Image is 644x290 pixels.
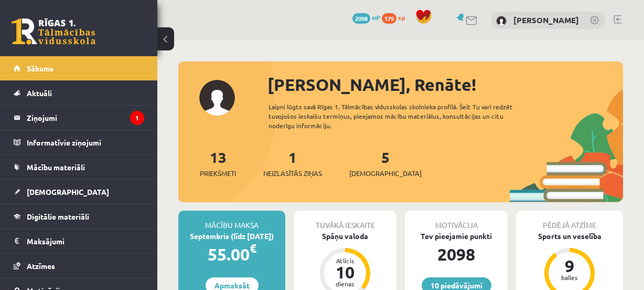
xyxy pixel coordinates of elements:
[250,241,256,256] span: €
[27,106,144,130] legend: Ziņojumi
[294,231,396,242] div: Spāņu valoda
[12,18,95,45] a: Rīgas 1. Tālmācības vidusskola
[178,211,285,231] div: Mācību maksa
[329,281,361,287] div: dienas
[27,261,55,271] span: Atzīmes
[14,254,144,278] a: Atzīmes
[14,155,144,179] a: Mācību materiāli
[27,212,89,221] span: Digitālie materiāli
[554,257,585,274] div: 9
[382,13,410,22] a: 179 xp
[513,15,579,25] a: [PERSON_NAME]
[130,111,144,125] i: 1
[200,148,236,179] a: 13Priekšmeti
[27,64,53,73] span: Sākums
[27,88,52,98] span: Aktuāli
[14,56,144,80] a: Sākums
[516,231,623,242] div: Sports un veselība
[349,168,422,179] span: [DEMOGRAPHIC_DATA]
[14,229,144,253] a: Maksājumi
[27,130,144,154] legend: Informatīvie ziņojumi
[263,168,322,179] span: Neizlasītās ziņas
[27,187,109,196] span: [DEMOGRAPHIC_DATA]
[405,231,508,242] div: Tev pieejamie punkti
[27,162,85,172] span: Mācību materiāli
[382,13,396,24] span: 179
[372,13,380,22] span: mP
[27,229,144,253] legend: Maksājumi
[14,180,144,204] a: [DEMOGRAPHIC_DATA]
[405,242,508,267] div: 2098
[294,211,396,231] div: Tuvākā ieskaite
[178,231,285,242] div: Septembris (līdz [DATE])
[14,106,144,130] a: Ziņojumi1
[14,204,144,229] a: Digitālie materiāli
[200,168,236,179] span: Priekšmeti
[267,72,623,97] div: [PERSON_NAME], Renāte!
[349,148,422,179] a: 5[DEMOGRAPHIC_DATA]
[263,148,322,179] a: 1Neizlasītās ziņas
[329,264,361,281] div: 10
[14,81,144,105] a: Aktuāli
[352,13,370,24] span: 2098
[352,13,380,22] a: 2098 mP
[329,257,361,264] div: Atlicis
[516,211,623,231] div: Pēdējā atzīme
[178,242,285,267] div: 55.00
[398,13,405,22] span: xp
[405,211,508,231] div: Motivācija
[269,102,535,130] div: Laipni lūgts savā Rīgas 1. Tālmācības vidusskolas skolnieka profilā. Šeit Tu vari redzēt tuvojošo...
[496,16,507,26] img: Renāte Dreimane
[14,130,144,154] a: Informatīvie ziņojumi
[554,274,585,281] div: balles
